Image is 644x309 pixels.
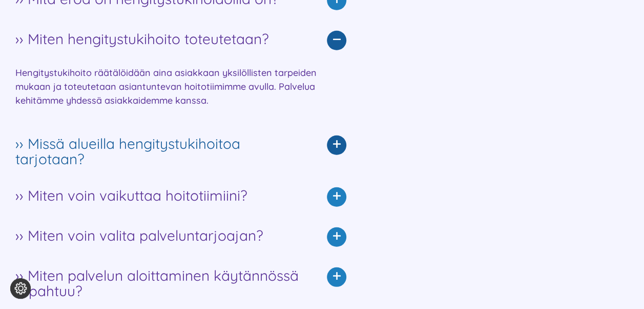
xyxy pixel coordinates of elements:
a: ›› Missä alueilla hengitystukihoitoa tarjotaan? [15,125,346,177]
a: ›› Miten voin vaikuttaa hoitotiimiini? [15,177,346,217]
span: ›› Miten hengitystukihoito toteutetaan? [15,31,304,47]
span: ›› Missä alueilla hengitystukihoitoa tarjotaan? [15,136,304,167]
span: ›› Miten voin valita palveluntarjoajan? [15,228,304,243]
a: ›› Miten palvelun aloittaminen käytännössä tapahtuu? [15,257,346,309]
span: ›› Miten voin vaikuttaa hoitotiimiini? [15,188,304,203]
button: Evästeasetukset [10,278,31,299]
a: ›› Miten hengitystukihoito toteutetaan? [15,21,346,61]
p: Hengitystukihoito räätälöidään aina asiakkaan yksilöllisten tarpeiden mukaan ja toteutetaan asian... [15,66,346,107]
span: ›› Miten palvelun aloittaminen käytännössä tapahtuu? [15,268,304,299]
a: ›› Miten voin valita palveluntarjoajan? [15,217,346,257]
